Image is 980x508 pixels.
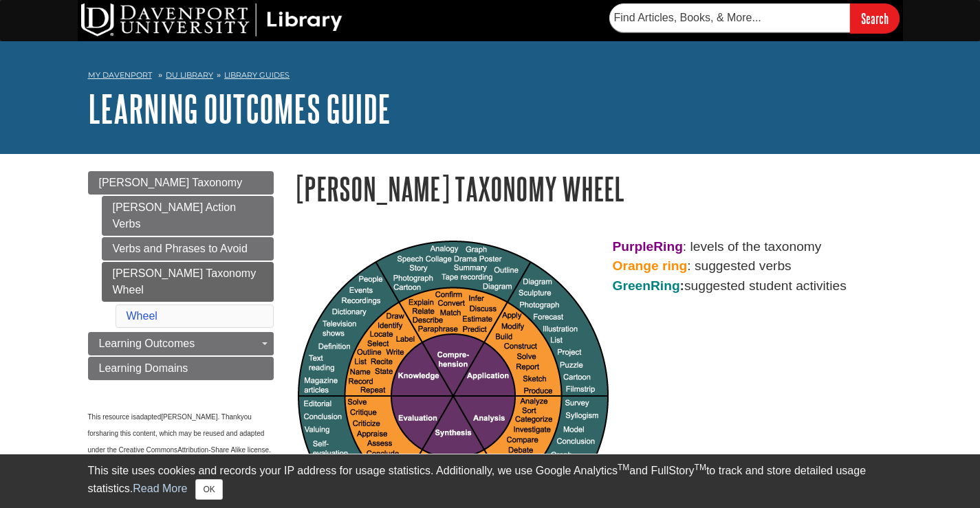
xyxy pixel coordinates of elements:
span: sharing this content, which may be reused and adapted under the Creative Commons . [88,430,271,454]
span: Attribution-Share Alike license [177,446,269,454]
strong: Ring [653,239,683,254]
div: Guide Page Menu [88,171,274,507]
span: Learning Outcomes [99,338,195,349]
a: Library Guides [224,70,290,80]
sup: TM [695,463,706,472]
a: Read More [133,483,187,494]
span: [PERSON_NAME] Taxonomy [99,177,243,188]
span: Learning Domains [99,362,188,374]
a: My Davenport [88,69,152,81]
span: This resource is [88,413,137,421]
a: [PERSON_NAME] Taxonomy [88,171,274,195]
span: [PERSON_NAME]. Thank [161,413,240,421]
strong: Orange ring [613,258,688,273]
a: Learning Outcomes [88,332,274,355]
a: DU Library [166,70,213,80]
a: Learning Domains [88,357,274,380]
p: : levels of the taxonomy : suggested verbs suggested student activities [294,237,893,296]
h1: [PERSON_NAME] Taxonomy Wheel [294,171,893,206]
form: Searches DU Library's articles, books, and more [609,3,900,33]
span: you for [88,413,254,437]
div: This site uses cookies and records your IP address for usage statistics. Additionally, we use Goo... [88,463,893,500]
sup: TM [618,463,629,472]
input: Find Articles, Books, & More... [609,3,850,32]
span: Green [613,278,651,293]
a: Verbs and Phrases to Avoid [102,237,274,261]
nav: breadcrumb [88,66,893,88]
input: Search [850,3,900,33]
a: Learning Outcomes Guide [88,87,391,130]
strong: : [613,278,685,293]
a: Wheel [127,310,157,322]
strong: Purple [613,239,654,254]
a: [PERSON_NAME] Taxonomy Wheel [102,262,274,302]
a: [PERSON_NAME] Action Verbs [102,196,274,236]
button: Close [195,479,222,500]
img: DU Library [81,3,342,36]
span: Ring [651,278,680,293]
span: adapted [136,413,161,421]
